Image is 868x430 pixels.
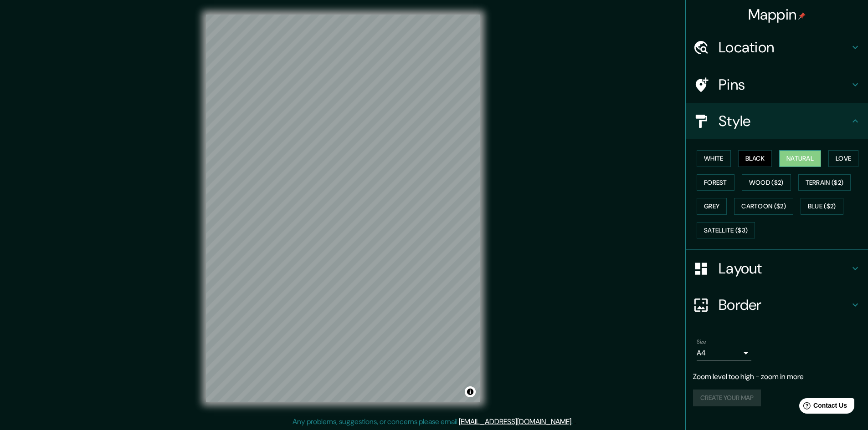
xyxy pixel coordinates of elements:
[574,416,576,427] div: .
[459,417,571,426] a: [EMAIL_ADDRESS][DOMAIN_NAME]
[719,296,850,314] h4: Border
[787,395,858,420] iframe: Help widget launcher
[742,174,791,191] button: Wood ($2)
[719,259,850,278] h4: Layout
[801,198,843,215] button: Blue ($2)
[719,112,850,130] h4: Style
[697,174,734,191] button: Forest
[206,15,480,402] canvas: Map
[686,250,868,287] div: Layout
[738,150,772,167] button: Black
[798,12,806,20] img: pin-icon.png
[719,76,850,94] h4: Pins
[693,371,861,382] p: Zoom level too high - zoom in more
[686,29,868,66] div: Location
[686,66,868,103] div: Pins
[697,222,755,239] button: Satellite ($3)
[828,150,858,167] button: Love
[686,103,868,139] div: Style
[748,5,806,24] h4: Mappin
[686,287,868,323] div: Border
[573,416,574,427] div: .
[779,150,821,167] button: Natural
[719,38,850,56] h4: Location
[734,198,793,215] button: Cartoon ($2)
[697,346,751,360] div: A4
[293,416,573,427] p: Any problems, suggestions, or concerns please email .
[697,338,706,346] label: Size
[697,150,731,167] button: White
[798,174,851,191] button: Terrain ($2)
[465,386,476,397] button: Toggle attribution
[697,198,727,215] button: Grey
